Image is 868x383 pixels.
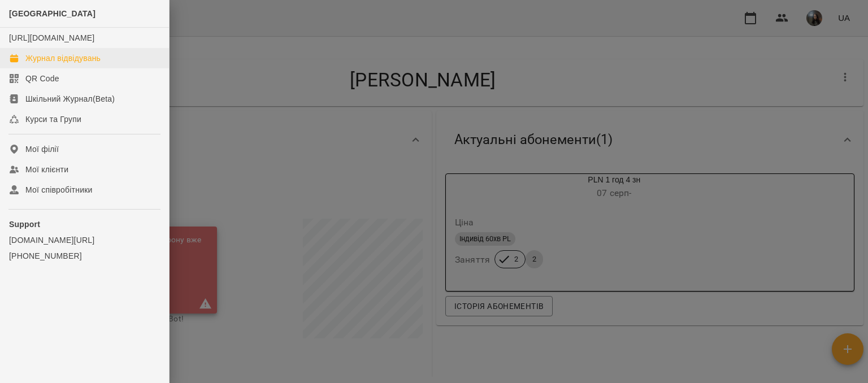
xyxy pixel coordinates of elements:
div: QR Code [25,73,59,84]
div: Курси та Групи [25,114,81,125]
p: Support [9,219,160,230]
div: Мої клієнти [25,164,68,175]
div: Журнал відвідувань [25,53,101,64]
div: Мої співробітники [25,184,93,195]
div: Шкільний Журнал(Beta) [25,93,115,105]
div: Мої філії [25,143,59,155]
span: [GEOGRAPHIC_DATA] [9,9,96,18]
a: [PHONE_NUMBER] [9,250,160,262]
a: [URL][DOMAIN_NAME] [9,33,94,42]
a: [DOMAIN_NAME][URL] [9,234,160,246]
